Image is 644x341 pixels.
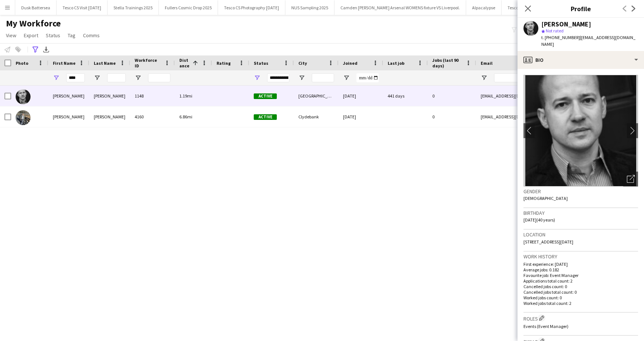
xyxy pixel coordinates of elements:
[339,106,383,127] div: [DATE]
[16,89,31,104] img: Francois Menard-Noens
[16,60,28,66] span: Photo
[428,106,476,127] div: 0
[46,32,60,39] span: Status
[502,0,569,15] button: Tesco CS Photography [DATE]
[107,73,126,82] input: Last Name Filter Input
[523,231,638,238] h3: Location
[356,73,379,82] input: Joined Filter Input
[523,300,638,306] p: Worked jobs total count: 2
[53,60,76,66] span: First Name
[388,60,404,66] span: Last job
[294,106,339,127] div: Clydebank
[89,86,130,106] div: [PERSON_NAME]
[68,32,76,39] span: Tag
[523,278,638,284] p: Applications total count: 2
[541,35,635,47] span: | [EMAIL_ADDRESS][DOMAIN_NAME]
[523,239,573,245] span: [STREET_ADDRESS][DATE]
[65,31,79,40] a: Tag
[298,74,305,81] button: Open Filter Menu
[383,86,428,106] div: 441 days
[48,86,89,106] div: [PERSON_NAME]
[523,267,638,273] p: Average jobs: 0.182
[339,86,383,106] div: [DATE]
[476,86,625,106] div: [EMAIL_ADDRESS][DOMAIN_NAME]
[179,57,190,68] span: Distance
[83,32,100,39] span: Comms
[94,74,100,81] button: Open Filter Menu
[217,60,231,66] span: Rating
[481,60,493,66] span: Email
[254,74,260,81] button: Open Filter Menu
[15,0,57,15] button: Dusk Battersea
[89,106,130,127] div: [PERSON_NAME]
[523,195,568,201] span: [DEMOGRAPHIC_DATA]
[476,106,625,127] div: [EMAIL_ADDRESS][DOMAIN_NAME]
[523,210,638,216] h3: Birthday
[481,74,487,81] button: Open Filter Menu
[523,217,555,223] span: [DATE] (40 years)
[218,0,285,15] button: Tesco CS Photography [DATE]
[3,31,19,40] a: View
[66,73,85,82] input: First Name Filter Input
[21,31,41,40] a: Export
[343,74,350,81] button: Open Filter Menu
[518,4,644,13] h3: Profile
[312,73,334,82] input: City Filter Input
[254,60,268,66] span: Status
[254,114,277,120] span: Active
[179,114,192,119] span: 6.86mi
[159,0,218,15] button: Fullers Cosmic Drop 2025
[466,0,502,15] button: Alpacalypse
[523,324,568,329] span: Events (Event Manager)
[285,0,334,15] button: NUS Sampling 2025
[24,32,38,39] span: Export
[623,172,638,187] div: Open photos pop-in
[523,295,638,300] p: Worked jobs count: 0
[432,57,463,68] span: Jobs (last 90 days)
[541,35,580,40] span: t. [PHONE_NUMBER]
[523,253,638,260] h3: Work history
[523,188,638,195] h3: Gender
[43,31,63,40] a: Status
[518,51,644,69] div: Bio
[130,86,175,106] div: 1148
[343,60,358,66] span: Joined
[94,60,116,66] span: Last Name
[294,86,339,106] div: [GEOGRAPHIC_DATA]
[546,28,564,34] span: Not rated
[254,93,277,99] span: Active
[334,0,466,15] button: Camden [PERSON_NAME] Arsenal WOMENS fixture VS Liverpool.
[130,106,175,127] div: 4160
[148,73,170,82] input: Workforce ID Filter Input
[179,93,192,99] span: 1.19mi
[428,86,476,106] div: 0
[42,45,51,54] app-action-btn: Export XLSX
[523,284,638,289] p: Cancelled jobs count: 0
[6,18,61,29] span: My Workforce
[523,75,638,187] img: Crew avatar or photo
[80,31,103,40] a: Comms
[494,73,621,82] input: Email Filter Input
[31,45,40,54] app-action-btn: Advanced filters
[523,261,638,267] p: First experience: [DATE]
[6,32,16,39] span: View
[53,74,60,81] button: Open Filter Menu
[298,60,307,66] span: City
[108,0,159,15] button: Stella Trainings 2025
[135,57,161,68] span: Workforce ID
[16,110,31,125] img: Francesca Morrison
[48,106,89,127] div: [PERSON_NAME]
[57,0,108,15] button: Tesco CS Visit [DATE]
[523,289,638,295] p: Cancelled jobs total count: 0
[541,21,591,28] div: [PERSON_NAME]
[135,74,141,81] button: Open Filter Menu
[523,273,638,278] p: Favourite job: Event Manager
[523,314,638,322] h3: Roles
